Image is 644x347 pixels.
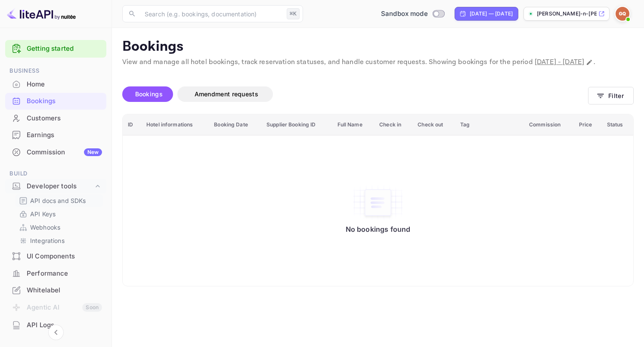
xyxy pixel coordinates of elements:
[287,8,300,19] div: ⌘K
[616,7,629,21] img: Gastón Quiroga
[588,87,634,104] button: Filter
[15,208,103,220] div: API Keys
[15,234,103,247] div: Integrations
[141,114,209,135] th: Hotel informations
[574,114,602,135] th: Price
[195,90,258,98] span: Amendment requests
[27,320,102,330] div: API Logs
[5,40,106,58] div: Getting started
[84,148,102,156] div: New
[537,10,597,18] p: [PERSON_NAME]-n-[PERSON_NAME]-migka.n...
[5,110,106,127] div: Customers
[5,76,106,92] a: Home
[139,5,283,22] input: Search (e.g. bookings, documentation)
[585,58,594,67] button: Change date range
[261,114,332,135] th: Supplier Booking ID
[5,127,106,144] div: Earnings
[30,236,65,245] p: Integrations
[27,130,102,140] div: Earnings
[524,114,574,135] th: Commission
[19,196,99,205] a: API docs and SDKs
[19,236,99,245] a: Integrations
[5,66,106,76] span: Business
[30,223,60,232] p: Webhooks
[27,286,102,295] div: Whitelabel
[135,90,163,98] span: Bookings
[470,10,513,18] div: [DATE] — [DATE]
[27,252,102,261] div: UI Components
[412,114,455,135] th: Check out
[5,179,106,194] div: Developer tools
[27,80,102,89] div: Home
[346,225,411,233] p: No bookings found
[352,184,404,221] img: No bookings found
[374,114,412,135] th: Check in
[5,248,106,265] div: UI Components
[5,110,106,126] a: Customers
[27,114,102,123] div: Customers
[5,317,106,333] a: API Logs
[378,9,448,19] div: Switch to Production mode
[15,221,103,233] div: Webhooks
[123,114,141,135] th: ID
[5,265,106,282] div: Performance
[27,181,93,191] div: Developer tools
[5,144,106,160] a: CommissionNew
[122,86,588,102] div: account-settings tabs
[455,114,524,135] th: Tag
[602,114,633,135] th: Status
[19,209,99,218] a: API Keys
[332,114,375,135] th: Full Name
[30,196,86,205] p: API docs and SDKs
[122,38,634,55] p: Bookings
[5,93,106,110] div: Bookings
[30,209,56,218] p: API Keys
[5,317,106,334] div: API Logs
[209,114,261,135] th: Booking Date
[5,144,106,161] div: CommissionNew
[5,93,106,109] a: Bookings
[5,248,106,264] a: UI Components
[5,265,106,281] a: Performance
[27,44,102,54] a: Getting started
[381,9,428,19] span: Sandbox mode
[27,269,102,279] div: Performance
[5,282,106,299] div: Whitelabel
[15,194,103,207] div: API docs and SDKs
[7,7,76,21] img: LiteAPI logo
[5,127,106,143] a: Earnings
[5,76,106,93] div: Home
[27,96,102,106] div: Bookings
[48,325,64,340] button: Collapse navigation
[27,147,102,157] div: Commission
[535,58,584,67] span: [DATE] - [DATE]
[19,223,99,232] a: Webhooks
[5,169,106,178] span: Build
[5,282,106,298] a: Whitelabel
[123,114,633,286] table: booking table
[122,57,634,68] p: View and manage all hotel bookings, track reservation statuses, and handle customer requests. Sho...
